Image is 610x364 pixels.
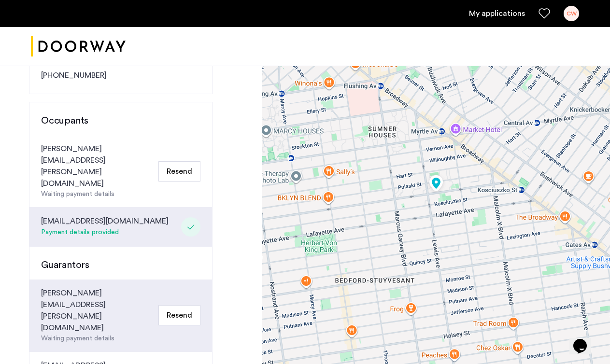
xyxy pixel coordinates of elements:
[158,161,200,182] button: Resend Email
[41,143,155,189] div: [PERSON_NAME][EMAIL_ADDRESS][PERSON_NAME][DOMAIN_NAME]
[564,6,579,21] div: CW
[41,70,107,81] a: [PHONE_NUMBER]
[41,215,169,227] div: [EMAIL_ADDRESS][DOMAIN_NAME]
[41,287,155,334] div: [PERSON_NAME][EMAIL_ADDRESS][PERSON_NAME][DOMAIN_NAME]
[41,189,155,199] div: Waiting payment details
[158,305,200,325] button: Resend Email
[31,28,126,65] a: Cazamio logo
[539,8,550,19] a: Favorites
[469,8,525,19] a: My application
[41,258,200,272] h3: Guarantors
[41,114,200,127] h3: Occupants
[569,325,600,354] iframe: chat widget
[31,28,126,65] img: logo
[41,334,155,344] div: Waiting payment details
[41,227,169,238] div: Payment details provided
